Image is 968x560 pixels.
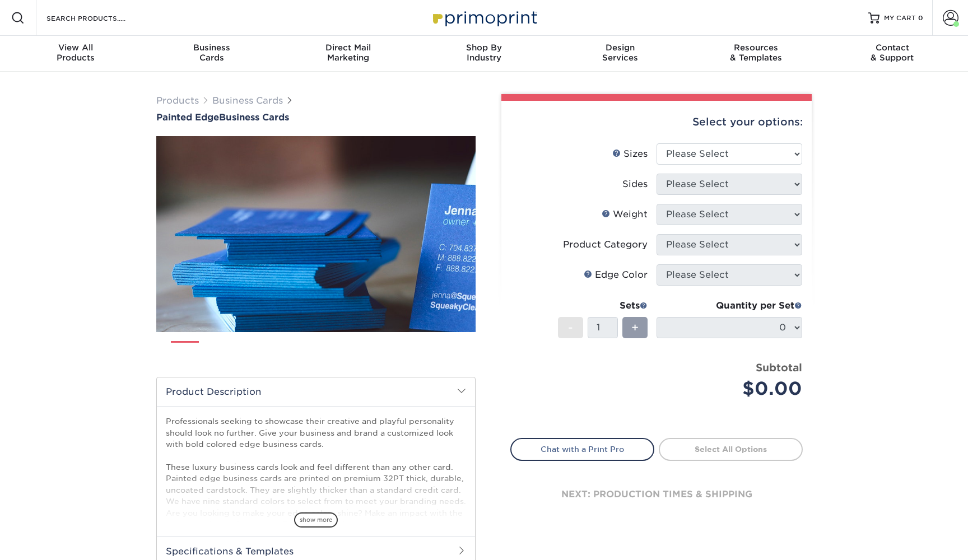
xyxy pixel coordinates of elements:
div: Cards [144,43,280,63]
div: & Templates [688,43,824,63]
span: Shop By [416,43,552,53]
img: Painted Edge 01 [156,74,476,394]
span: Resources [688,43,824,53]
a: Resources& Templates [688,36,824,72]
div: Select your options: [510,101,803,143]
a: Contact& Support [824,36,960,72]
img: Business Cards 01 [171,337,199,365]
div: Industry [416,43,552,63]
div: Sizes [612,147,648,161]
div: next: production times & shipping [510,461,803,528]
div: Products [8,43,144,63]
img: Business Cards 02 [208,337,236,365]
img: Business Cards 08 [434,337,462,365]
div: Edge Color [584,268,648,282]
img: Business Cards 07 [396,337,424,365]
span: Contact [824,43,960,53]
span: - [568,319,573,336]
a: Shop ByIndustry [416,36,552,72]
a: Select All Options [659,438,803,460]
span: show more [294,512,338,528]
a: Painted EdgeBusiness Cards [156,112,476,123]
img: Business Cards 05 [321,337,349,365]
span: Direct Mail [280,43,416,53]
a: Chat with a Print Pro [510,438,654,460]
div: Marketing [280,43,416,63]
img: Business Cards 03 [246,337,274,365]
div: Quantity per Set [657,299,802,312]
div: Product Category [563,238,648,251]
strong: Subtotal [756,361,802,374]
span: View All [8,43,144,53]
div: Services [552,43,688,63]
input: SEARCH PRODUCTS..... [45,11,155,25]
div: Sets [558,299,648,312]
div: Sides [622,178,648,191]
div: $0.00 [665,375,802,402]
a: Business Cards [212,95,283,106]
a: DesignServices [552,36,688,72]
span: + [631,319,639,336]
a: Products [156,95,199,106]
a: View AllProducts [8,36,144,72]
div: & Support [824,43,960,63]
span: 0 [918,14,923,22]
div: Weight [602,208,648,221]
span: Painted Edge [156,112,219,123]
img: Primoprint [428,6,540,30]
span: Design [552,43,688,53]
h1: Business Cards [156,112,476,123]
span: MY CART [884,13,916,23]
a: BusinessCards [144,36,280,72]
img: Business Cards 04 [283,337,311,365]
h2: Product Description [157,377,475,406]
img: Business Cards 06 [359,337,387,365]
a: Direct MailMarketing [280,36,416,72]
span: Business [144,43,280,53]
